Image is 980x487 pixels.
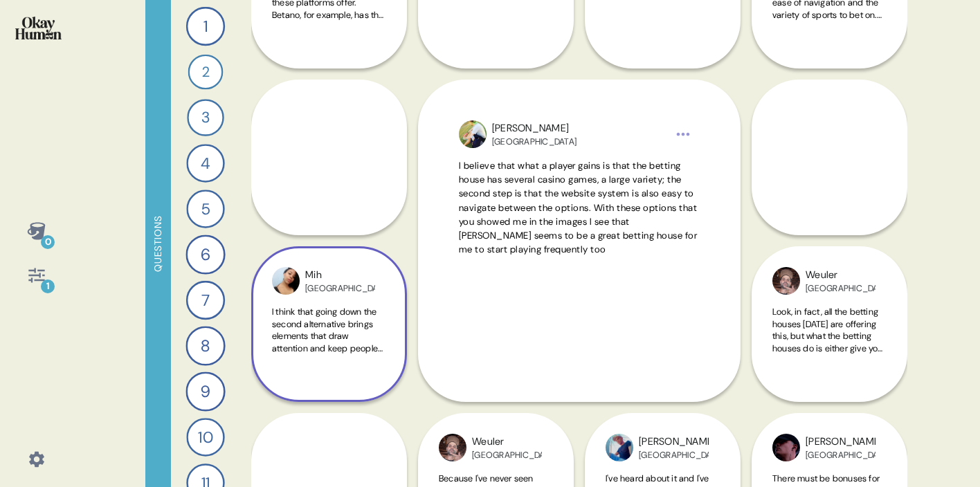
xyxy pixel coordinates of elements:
div: 5 [186,190,224,228]
span: I think that going down the second alternative brings elements that draw attention and keep peopl... [272,306,385,463]
div: Weuler [806,268,875,283]
div: 9 [185,371,225,411]
img: profilepic_9741958035861813.jpg [772,267,800,295]
div: Mih [305,268,375,283]
div: [PERSON_NAME] [806,434,875,450]
span: Look, in fact, all the betting houses [DATE] are offering this, but what the betting houses do is... [772,306,884,439]
img: okayhuman.3b1b6348.png [15,17,62,39]
div: 8 [185,326,225,365]
div: 1 [186,7,225,46]
div: [GEOGRAPHIC_DATA] [806,450,875,461]
img: profilepic_9433787543398332.jpg [459,120,487,148]
div: [GEOGRAPHIC_DATA] [806,283,875,294]
div: [PERSON_NAME] [492,121,577,136]
div: 7 [186,281,225,320]
div: 6 [185,235,225,274]
div: 0 [41,235,55,249]
div: [GEOGRAPHIC_DATA] [639,450,709,461]
div: 2 [188,55,224,90]
div: [PERSON_NAME] [639,434,709,450]
div: [GEOGRAPHIC_DATA] [305,283,375,294]
span: I believe that what a player gains is that the betting house has several casino games, a large va... [459,160,698,256]
img: profilepic_9663690387040963.jpg [606,434,633,461]
div: 1 [41,279,55,293]
img: profilepic_29123726373942644.jpg [272,267,300,295]
div: 3 [187,99,224,136]
div: 10 [186,418,224,456]
div: 4 [186,144,224,182]
img: profilepic_9475347689169089.jpg [772,434,800,461]
div: [GEOGRAPHIC_DATA] [492,136,577,147]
